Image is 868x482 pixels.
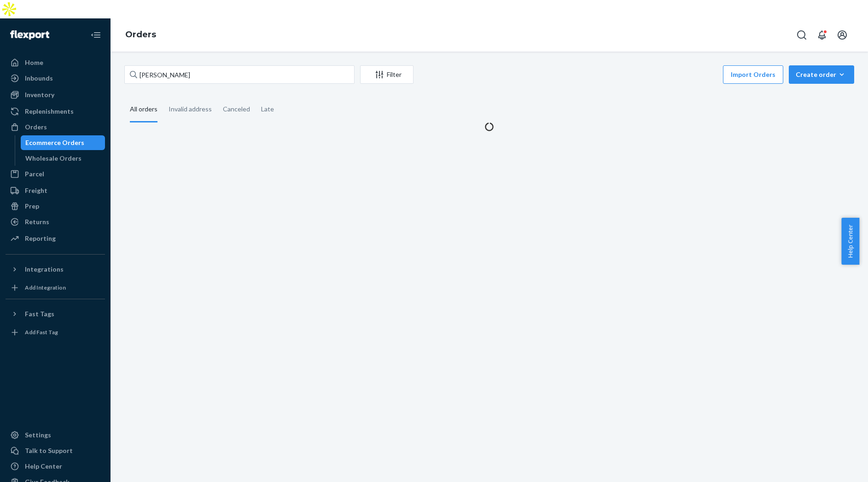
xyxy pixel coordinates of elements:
[25,107,74,116] div: Replenishments
[833,26,851,44] button: Open account menu
[6,280,105,295] a: Add Integration
[6,167,105,181] a: Parcel
[25,328,58,336] div: Add Fast Tag
[723,65,783,84] button: Import Orders
[792,26,811,44] button: Open Search Box
[25,169,44,179] div: Parcel
[25,446,73,455] div: Talk to Support
[796,70,847,79] div: Create order
[130,97,157,122] div: All orders
[25,430,51,440] div: Settings
[789,65,854,84] button: Create order
[25,265,64,274] div: Integrations
[6,262,105,277] button: Integrations
[25,58,43,67] div: Home
[25,122,47,132] div: Orders
[6,215,105,229] a: Returns
[261,97,274,121] div: Late
[841,218,859,265] button: Help Center
[6,120,105,134] a: Orders
[6,104,105,119] a: Replenishments
[25,234,56,243] div: Reporting
[169,97,212,121] div: Invalid address
[6,307,105,321] button: Fast Tags
[25,217,49,226] div: Returns
[87,26,105,44] button: Close Navigation
[25,154,82,163] div: Wholesale Orders
[813,26,831,44] button: Open notifications
[6,231,105,246] a: Reporting
[361,70,413,79] div: Filter
[25,284,66,291] div: Add Integration
[6,87,105,102] a: Inventory
[125,29,156,40] a: Orders
[6,459,105,474] a: Help Center
[6,199,105,214] a: Prep
[6,55,105,70] a: Home
[10,30,49,40] img: Flexport logo
[25,462,62,471] div: Help Center
[25,202,39,211] div: Prep
[25,90,54,99] div: Inventory
[21,151,105,166] a: Wholesale Orders
[25,74,53,83] div: Inbounds
[360,65,414,84] button: Filter
[6,443,105,458] a: Talk to Support
[25,186,47,195] div: Freight
[21,135,105,150] a: Ecommerce Orders
[223,97,250,121] div: Canceled
[6,183,105,198] a: Freight
[25,138,84,147] div: Ecommerce Orders
[6,325,105,340] a: Add Fast Tag
[25,309,54,319] div: Fast Tags
[118,22,163,48] ol: breadcrumbs
[124,65,355,84] input: Search orders
[6,428,105,442] a: Settings
[6,71,105,86] a: Inbounds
